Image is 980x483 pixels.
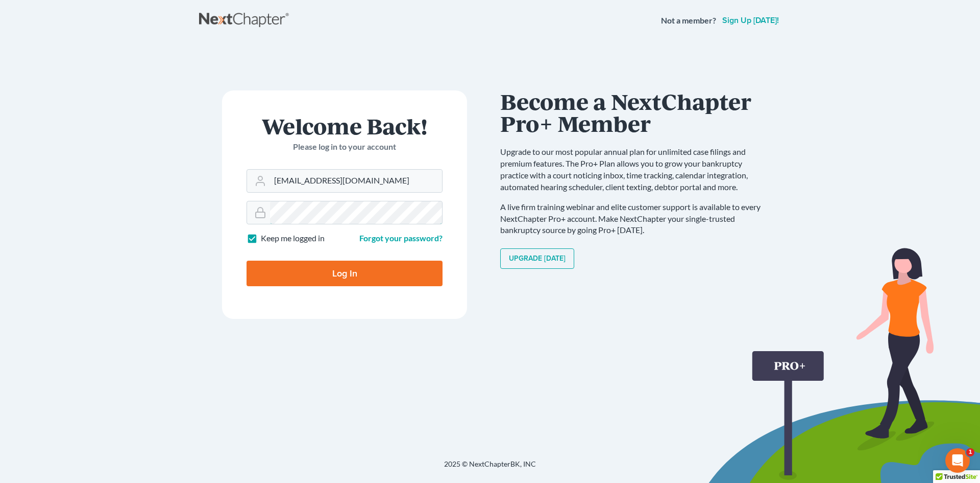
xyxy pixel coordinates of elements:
[500,201,771,237] p: A live firm training webinar and elite customer support is available to every NextChapter Pro+ ac...
[720,16,781,25] a: Sign up [DATE]!
[500,90,771,134] h1: Become a NextChapter Pro+ Member
[261,233,325,244] label: Keep me logged in
[945,448,970,473] iframe: Intercom live chat
[359,233,443,243] a: Forgot your password?
[500,248,574,269] a: Upgrade [DATE]
[661,15,716,27] strong: Not a member?
[247,261,443,286] input: Log In
[966,448,974,456] span: 1
[247,115,443,137] h1: Welcome Back!
[500,146,771,193] p: Upgrade to our most popular annual plan for unlimited case filings and premium features. The Pro+...
[199,459,781,477] div: 2025 © NextChapterBK, INC
[247,141,443,153] p: Please log in to your account
[270,170,442,192] input: Email Address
